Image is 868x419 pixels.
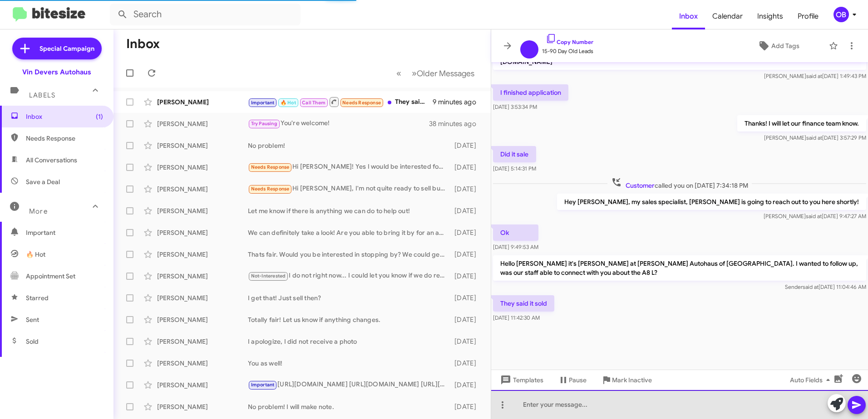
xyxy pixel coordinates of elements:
[248,96,433,107] div: They said it sold
[790,372,833,388] span: Auto Fields
[157,163,248,172] div: [PERSON_NAME]
[833,7,849,22] div: OB
[39,44,94,53] span: Special Campaign
[806,73,822,79] span: said at
[412,68,417,79] span: »
[157,315,248,324] div: [PERSON_NAME]
[806,213,822,219] span: said at
[248,293,450,302] div: I get that! Just sell then?
[612,372,652,388] span: Mark Inactive
[26,337,39,346] span: Sold
[771,38,799,54] span: Add Tags
[750,3,790,29] a: Insights
[493,146,536,162] p: Did it sale
[493,224,538,241] p: Ok
[783,372,841,388] button: Auto Fields
[157,293,248,302] div: [PERSON_NAME]
[302,100,325,106] span: Call Them
[29,91,55,99] span: Labels
[29,207,48,215] span: More
[569,372,587,388] span: Pause
[248,141,450,150] div: No problem!
[450,163,483,172] div: [DATE]
[26,156,77,165] span: All Conversations
[26,315,39,324] span: Sent
[12,38,102,59] a: Special Campaign
[705,3,750,29] a: Calendar
[248,184,450,194] div: Hi [PERSON_NAME], I'm not quite ready to sell but just reaching out to get an idea of the value f...
[110,4,301,25] input: Search
[157,228,248,237] div: [PERSON_NAME]
[551,372,594,388] button: Pause
[764,134,866,141] span: [PERSON_NAME] [DATE] 3:57:29 PM
[417,68,474,78] span: Older Messages
[450,315,483,324] div: [DATE]
[281,100,296,106] span: 🔥 Hot
[450,185,483,194] div: [DATE]
[157,359,248,368] div: [PERSON_NAME]
[498,372,543,388] span: Templates
[248,250,450,259] div: Thats fair. Would you be interested in stopping by? We could get an appraisal on your GLC and sho...
[406,64,480,83] button: Next
[450,402,483,411] div: [DATE]
[26,293,49,302] span: Starred
[96,112,103,121] span: (1)
[491,372,551,388] button: Templates
[157,337,248,346] div: [PERSON_NAME]
[157,380,248,390] div: [PERSON_NAME]
[251,164,290,170] span: Needs Response
[493,295,554,312] p: They said it sold
[26,112,103,121] span: Inbox
[803,283,819,290] span: said at
[248,337,450,346] div: I apologize, I did not receive a photo
[157,119,248,128] div: [PERSON_NAME]
[542,47,593,56] span: 15-90 Day Old Leads
[248,271,450,281] div: I do not right now... I could let you know if we do receive one?
[248,380,450,390] div: [URL][DOMAIN_NAME] [URL][DOMAIN_NAME] [URL][DOMAIN_NAME]
[493,165,536,172] span: [DATE] 5:14:31 PM
[248,402,450,411] div: No problem! I will make note.
[248,315,450,324] div: Totally fair! Let us know if anything changes.
[251,121,277,127] span: Try Pausing
[764,73,866,79] span: [PERSON_NAME] [DATE] 1:49:43 PM
[450,337,483,346] div: [DATE]
[26,272,75,281] span: Appointment Set
[251,273,286,279] span: Not-Interested
[391,64,407,83] button: Previous
[157,141,248,150] div: [PERSON_NAME]
[22,68,91,77] div: Vin Devers Autohaus
[450,359,483,368] div: [DATE]
[248,206,450,215] div: Let me know if there is anything we can do to help out!
[764,213,866,219] span: [PERSON_NAME] [DATE] 9:47:27 AM
[396,68,401,79] span: «
[557,194,866,210] p: Hey [PERSON_NAME], my sales specialist, [PERSON_NAME] is going to reach out to you here shortly!
[342,100,381,106] span: Needs Response
[450,141,483,150] div: [DATE]
[626,181,655,190] span: Customer
[248,162,450,172] div: Hi [PERSON_NAME]! Yes I would be interested for the right price as I do love the car and have had...
[157,250,248,259] div: [PERSON_NAME]
[126,37,160,51] h1: Inbox
[429,119,483,128] div: 38 minutes ago
[251,186,290,192] span: Needs Response
[450,272,483,281] div: [DATE]
[450,250,483,259] div: [DATE]
[251,100,275,106] span: Important
[450,206,483,215] div: [DATE]
[157,272,248,281] div: [PERSON_NAME]
[450,228,483,237] div: [DATE]
[26,134,103,143] span: Needs Response
[672,3,705,29] span: Inbox
[157,402,248,411] div: [PERSON_NAME]
[493,244,538,250] span: [DATE] 9:49:53 AM
[248,228,450,237] div: We can definitely take a look! Are you able to bring it by for an appraisal?
[493,84,568,101] p: I finished application
[26,250,45,259] span: 🔥 Hot
[806,134,822,141] span: said at
[790,3,826,29] a: Profile
[493,255,866,281] p: Hello [PERSON_NAME] it's [PERSON_NAME] at [PERSON_NAME] Autohaus of [GEOGRAPHIC_DATA]. I wanted t...
[26,228,103,237] span: Important
[546,39,593,45] a: Copy Number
